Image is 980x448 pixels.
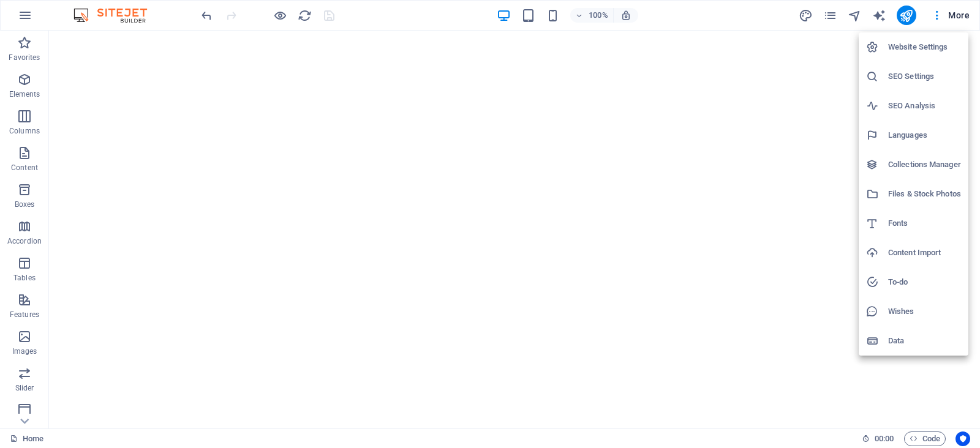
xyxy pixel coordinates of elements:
h6: Content Import [888,245,961,260]
h6: Wishes [888,304,961,319]
h6: SEO Settings [888,69,961,84]
h6: Files & Stock Photos [888,187,961,201]
h6: Collections Manager [888,157,961,172]
h6: Data [888,334,961,348]
h6: Website Settings [888,40,961,54]
h6: SEO Analysis [888,99,961,113]
h6: To-do [888,275,961,289]
h6: Languages [888,128,961,143]
h6: Fonts [888,216,961,231]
